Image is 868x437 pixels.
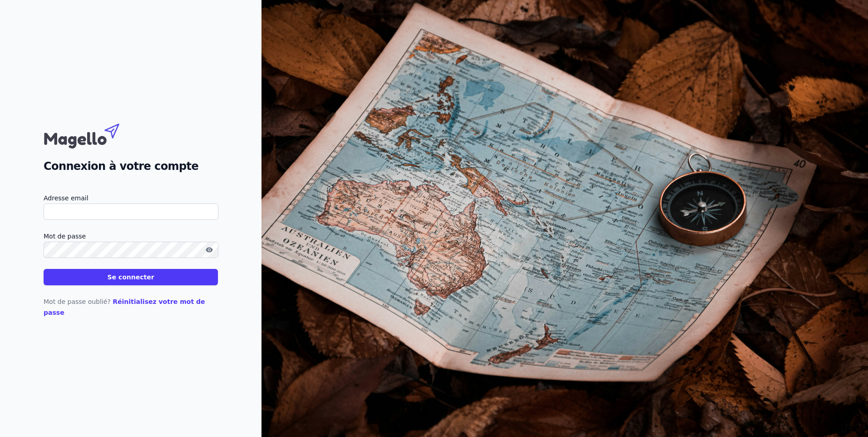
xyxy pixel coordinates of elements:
[44,231,218,242] label: Mot de passe
[44,193,218,204] label: Adresse email
[44,158,218,174] h2: Connexion à votre compte
[44,269,218,285] button: Se connecter
[44,296,218,318] p: Mot de passe oublié?
[44,119,139,151] img: Magello
[44,298,205,316] a: Réinitialisez votre mot de passe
